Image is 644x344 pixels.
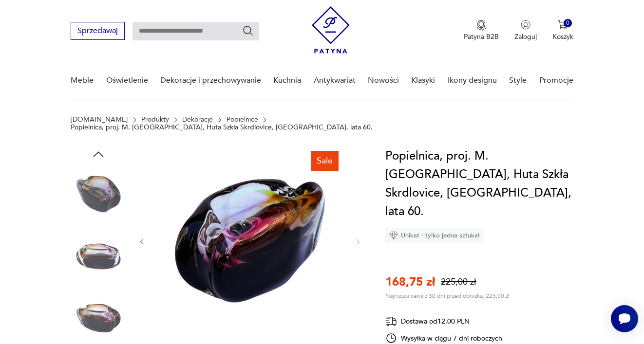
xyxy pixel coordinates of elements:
[71,28,125,35] a: Sprzedawaj
[441,276,476,288] p: 225,00 zł
[385,332,502,344] div: Wysyłka w ciągu 7 dni roboczych
[521,20,530,30] img: Ikonka użytkownika
[552,32,573,41] p: Koszyk
[411,62,435,99] a: Klasyki
[71,116,128,124] a: [DOMAIN_NAME]
[273,62,301,99] a: Kuchnia
[106,62,148,99] a: Oświetlenie
[514,20,537,41] button: Zaloguj
[385,315,397,327] img: Ikona dostawy
[312,6,350,54] img: Patyna - sklep z meblami i dekoracjami vintage
[314,62,356,99] a: Antykwariat
[160,62,261,99] a: Dekoracje i przechowywanie
[539,62,573,99] a: Promocje
[514,32,537,41] p: Zaloguj
[385,147,586,221] h1: Popielnica, proj. M. [GEOGRAPHIC_DATA], Huta Szkła Skrdlovice, [GEOGRAPHIC_DATA], lata 60.
[368,62,399,99] a: Nowości
[464,20,499,41] button: Patyna B2B
[385,315,502,327] div: Dostawa od 12,00 PLN
[464,32,499,41] p: Patyna B2B
[71,62,94,99] a: Meble
[385,292,510,300] p: Najniższa cena z 30 dni przed obniżką: 225,00 zł
[448,62,497,99] a: Ikony designu
[385,274,435,290] p: 168,75 zł
[385,228,484,243] div: Unikat - tylko jedna sztuka!
[141,116,169,124] a: Produkty
[564,19,572,27] div: 0
[71,22,125,40] button: Sprzedawaj
[71,124,373,131] p: Popielnica, proj. M. [GEOGRAPHIC_DATA], Huta Szkła Skrdlovice, [GEOGRAPHIC_DATA], lata 60.
[509,62,527,99] a: Style
[71,229,126,284] img: Zdjęcie produktu Popielnica, proj. M. Velíšková, Huta Szkła Skrdlovice, Czechosłowacja, lata 60.
[389,231,398,240] img: Ikona diamentu
[71,166,126,222] img: Zdjęcie produktu Popielnica, proj. M. Velíšková, Huta Szkła Skrdlovice, Czechosłowacja, lata 60.
[558,20,568,30] img: Ikona koszyka
[182,116,213,124] a: Dekoracje
[227,116,258,124] a: Popielnice
[476,20,486,31] img: Ikona medalu
[611,305,638,332] iframe: Smartsupp widget button
[156,147,344,335] img: Zdjęcie produktu Popielnica, proj. M. Velíšková, Huta Szkła Skrdlovice, Czechosłowacja, lata 60.
[464,20,499,41] a: Ikona medaluPatyna B2B
[552,20,573,41] button: 0Koszyk
[242,25,254,36] button: Szukaj
[311,151,339,171] div: Sale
